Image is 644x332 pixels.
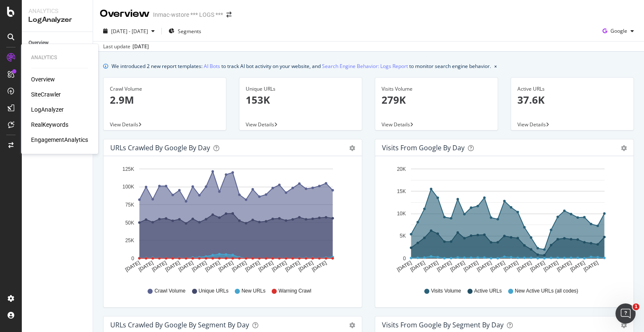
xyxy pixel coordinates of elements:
[218,260,234,273] text: [DATE]
[397,211,406,217] text: 10K
[165,24,205,38] button: Segments
[397,166,406,172] text: 20K
[400,233,406,239] text: 5K
[271,260,288,273] text: [DATE]
[516,260,533,273] text: [DATE]
[529,260,546,273] text: [DATE]
[517,121,546,128] span: View Details
[382,321,504,329] div: Visits from Google By Segment By Day
[517,93,627,107] p: 37.6K
[110,121,138,128] span: View Details
[100,24,158,38] button: [DATE] - [DATE]
[621,145,627,151] div: gear
[615,303,636,324] iframe: Intercom live chat
[569,260,586,273] text: [DATE]
[311,260,327,273] text: [DATE]
[110,93,220,107] p: 2.9M
[382,85,491,93] div: Visits Volume
[610,27,627,34] span: Google
[556,260,573,273] text: [DATE]
[503,260,519,273] text: [DATE]
[31,54,88,61] div: Analytics
[462,260,479,273] text: [DATE]
[111,28,148,35] span: [DATE] - [DATE]
[246,121,274,128] span: View Details
[231,260,248,273] text: [DATE]
[474,288,502,295] span: Active URLs
[449,260,466,273] text: [DATE]
[151,260,168,273] text: [DATE]
[489,260,506,273] text: [DATE]
[31,105,64,114] a: LogAnalyzer
[29,15,86,25] div: LogAnalyzer
[409,260,426,273] text: [DATE]
[382,93,491,107] p: 279K
[125,238,134,243] text: 25K
[621,322,627,328] div: gear
[110,163,352,280] svg: A chart.
[110,85,220,93] div: Crawl Volume
[31,120,68,129] a: RealKeywords
[110,321,249,329] div: URLs Crawled by Google By Segment By Day
[382,163,624,280] svg: A chart.
[204,62,220,71] a: AI Bots
[284,260,301,273] text: [DATE]
[31,75,55,84] a: Overview
[278,288,311,295] span: Warning Crawl
[138,260,154,273] text: [DATE]
[178,260,195,273] text: [DATE]
[298,260,314,273] text: [DATE]
[112,62,491,71] div: We introduced 2 new report templates: to track AI bot activity on your website, and to monitor se...
[382,144,465,152] div: Visits from Google by day
[246,93,356,107] p: 153K
[349,322,355,328] div: gear
[191,260,208,273] text: [DATE]
[125,220,134,226] text: 50K
[199,288,229,295] span: Unique URLs
[423,260,439,273] text: [DATE]
[29,7,86,15] div: Analytics
[226,12,231,18] div: arrow-right-arrow-left
[396,260,413,273] text: [DATE]
[31,90,61,99] a: SiteCrawler
[515,288,578,295] span: New Active URLs (all codes)
[244,260,261,273] text: [DATE]
[29,39,87,47] a: Overview
[633,303,639,310] span: 1
[103,62,634,71] div: info banner
[29,39,49,47] div: Overview
[103,43,149,50] div: Last update
[100,7,150,21] div: Overview
[517,85,627,93] div: Active URLs
[122,184,134,190] text: 100K
[403,256,406,261] text: 0
[154,288,185,295] span: Crawl Volume
[125,202,134,208] text: 75K
[246,85,356,93] div: Unique URLs
[31,136,88,144] a: EngagementAnalytics
[131,256,134,261] text: 0
[492,60,499,72] button: close banner
[476,260,493,273] text: [DATE]
[204,260,221,273] text: [DATE]
[124,260,141,273] text: [DATE]
[132,43,149,50] div: [DATE]
[582,260,599,273] text: [DATE]
[178,28,201,35] span: Segments
[349,145,355,151] div: gear
[241,288,265,295] span: New URLs
[431,288,461,295] span: Visits Volume
[382,121,410,128] span: View Details
[397,188,406,194] text: 15K
[110,144,210,152] div: URLs Crawled by Google by day
[543,260,559,273] text: [DATE]
[164,260,181,273] text: [DATE]
[322,62,408,71] a: Search Engine Behavior: Logs Report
